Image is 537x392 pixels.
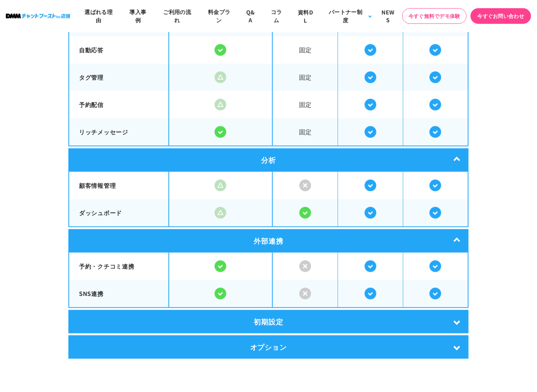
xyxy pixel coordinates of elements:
[6,14,70,18] img: ロゴ
[273,64,338,90] span: 固定
[79,181,159,190] p: 顧客情報管理
[68,148,469,172] div: 分析
[471,8,531,24] a: 今すぐお問い合わせ
[402,8,467,24] a: 今すぐ無料でデモ体験
[68,335,469,359] div: オプション
[79,289,159,298] p: SNS連携
[68,310,469,333] div: 初期設定
[273,92,338,117] span: 固定
[79,73,159,82] p: タグ管理
[68,229,469,253] div: 外部連携
[273,119,338,144] span: 固定
[79,100,159,109] p: 予約配信
[79,46,159,55] p: 自動応答
[79,262,159,271] p: 予約・クチコミ連携
[326,8,365,24] div: パートナー制度
[79,128,159,137] p: リッチメッセージ
[273,37,338,62] span: 固定
[79,208,159,217] p: ダッシュボード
